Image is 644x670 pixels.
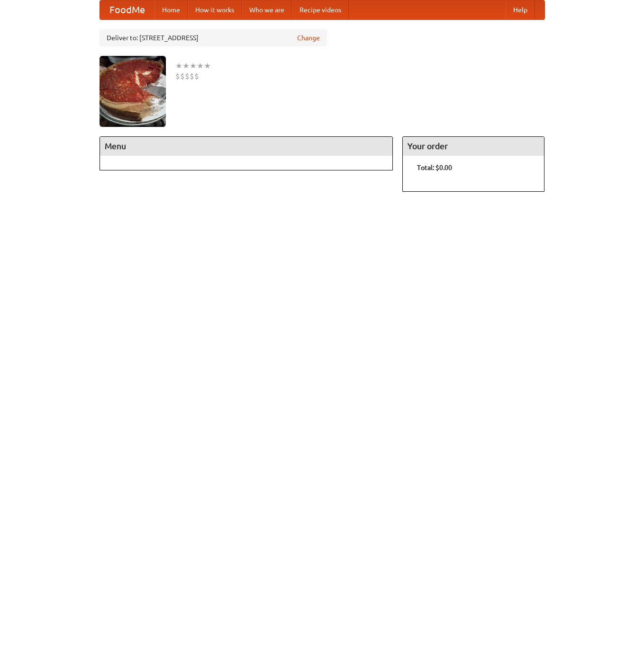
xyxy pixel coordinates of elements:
img: angular.jpg [100,56,166,127]
li: ★ [182,61,190,71]
a: Change [297,33,320,43]
li: $ [175,71,180,81]
li: $ [190,71,194,81]
li: ★ [175,61,182,71]
a: How it works [188,0,242,19]
a: Help [506,0,535,19]
li: ★ [204,61,211,71]
li: $ [194,71,199,81]
h4: Menu [100,137,393,156]
li: ★ [190,61,197,71]
b: Total: $0.00 [417,164,452,171]
a: FoodMe [100,0,154,19]
li: $ [185,71,190,81]
li: $ [180,71,185,81]
a: Home [154,0,188,19]
a: Who we are [242,0,292,19]
h4: Your order [403,137,544,156]
a: Recipe videos [292,0,349,19]
li: ★ [197,61,204,71]
div: Deliver to: [STREET_ADDRESS] [100,29,327,46]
